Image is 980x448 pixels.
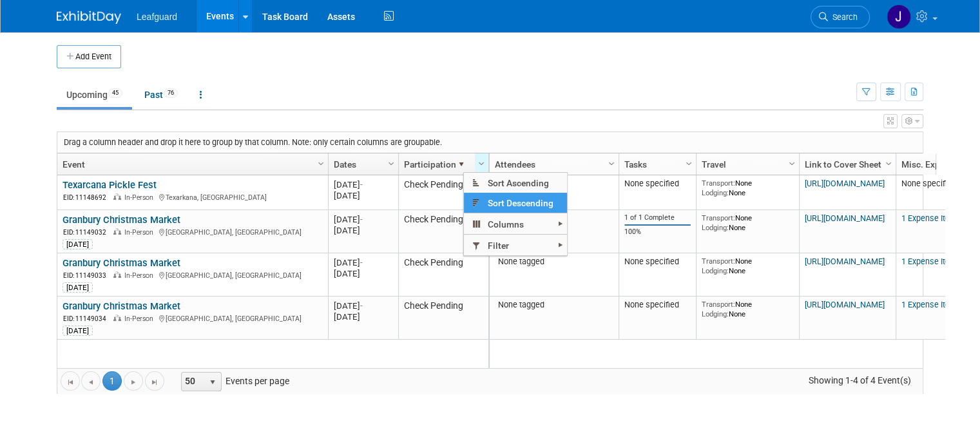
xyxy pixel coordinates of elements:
span: - [360,301,363,311]
a: Search [811,6,870,28]
div: [DATE] [334,257,392,268]
span: Events per page [165,371,302,391]
span: 76 [164,88,178,98]
span: Column Settings [316,159,326,169]
td: Check Pending [398,253,488,297]
div: None specified [624,300,691,310]
span: None specified [901,179,956,188]
a: Column Settings [385,153,399,173]
div: [GEOGRAPHIC_DATA], [GEOGRAPHIC_DATA] [62,226,322,237]
a: 1 Expense Item [901,213,957,223]
div: [DATE] [334,300,392,311]
span: In-Person [124,193,157,202]
div: None None [702,179,794,197]
span: Transport: [702,179,735,188]
a: Column Settings [314,153,329,173]
span: 45 [108,88,122,98]
a: Upcoming45 [57,83,132,107]
div: None specified [624,257,691,267]
img: In-Person Event [113,228,121,235]
span: In-Person [124,228,157,237]
span: 1 [102,371,122,391]
a: Column Settings [682,153,697,173]
a: Column Settings [785,153,800,173]
a: 1 Expense Item [901,300,957,309]
div: [GEOGRAPHIC_DATA], [GEOGRAPHIC_DATA] [62,269,322,280]
button: Add Event [57,45,121,68]
span: Columns [464,214,567,234]
span: Go to the next page [128,377,139,387]
div: [GEOGRAPHIC_DATA], [GEOGRAPHIC_DATA] [62,313,322,324]
div: None specified [624,179,691,189]
div: [DATE] [334,225,392,236]
a: Go to the previous page [81,371,101,391]
span: select [207,377,218,387]
td: Check Pending [398,210,488,253]
span: Lodging: [702,309,729,318]
div: None None [702,300,794,318]
span: Sort Descending [464,193,567,213]
span: Lodging: [702,266,729,275]
span: Go to the last page [149,377,160,387]
span: Transport: [702,300,735,309]
div: None tagged [495,257,614,267]
img: Jonathan Zargo [887,5,911,29]
span: EID: 11149034 [63,315,111,322]
span: Leafguard [137,12,177,22]
span: Go to the previous page [86,377,96,387]
span: 50 [182,373,204,391]
a: Column Settings [882,153,896,173]
a: Participation [404,153,480,175]
div: None tagged [495,300,614,310]
span: Sort Ascending [464,173,567,193]
span: Column Settings [476,159,486,169]
img: In-Person Event [113,271,121,278]
span: Filter [464,235,567,255]
a: [URL][DOMAIN_NAME] [805,213,885,223]
a: Event [62,153,320,175]
div: [DATE] [334,311,392,322]
img: In-Person Event [113,315,121,321]
img: In-Person Event [113,193,121,200]
a: Tasks [624,153,687,175]
span: Transport: [702,213,735,222]
div: [DATE] [334,190,392,201]
span: Column Settings [684,159,694,169]
a: [URL][DOMAIN_NAME] [805,300,885,309]
span: Search [828,12,858,22]
a: [URL][DOMAIN_NAME] [805,257,885,266]
span: Column Settings [883,159,894,169]
div: [DATE] [334,179,392,190]
a: 1 Expense Item [901,257,957,266]
a: Column Settings [605,153,619,173]
div: None None [702,213,794,232]
span: EID: 11149032 [63,229,111,236]
img: ExhibitDay [57,11,121,24]
div: 1 of 1 Complete [624,213,691,222]
span: Column Settings [606,159,617,169]
a: Column Settings [475,153,489,173]
div: [DATE] [62,239,93,249]
div: [DATE] [62,282,93,293]
span: Transport: [702,257,735,266]
span: Lodging: [702,223,729,232]
a: Texarcana Pickle Fest [62,179,157,191]
div: 100% [624,228,691,237]
a: Past76 [135,83,187,107]
span: In-Person [124,315,157,323]
span: Go to the first page [65,377,75,387]
span: - [360,215,363,224]
td: Check Pending [398,297,488,340]
span: In-Person [124,271,157,280]
span: - [360,258,363,268]
div: [DATE] [334,268,392,279]
a: Go to the next page [124,371,143,391]
a: Go to the last page [145,371,164,391]
div: None None [702,257,794,275]
a: Dates [334,153,390,175]
a: Granbury Christmas Market [62,300,180,312]
a: Granbury Christmas Market [62,214,180,226]
a: Go to the first page [61,371,80,391]
span: Showing 1-4 of 4 Event(s) [796,371,923,389]
a: [URL][DOMAIN_NAME] [805,179,885,188]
